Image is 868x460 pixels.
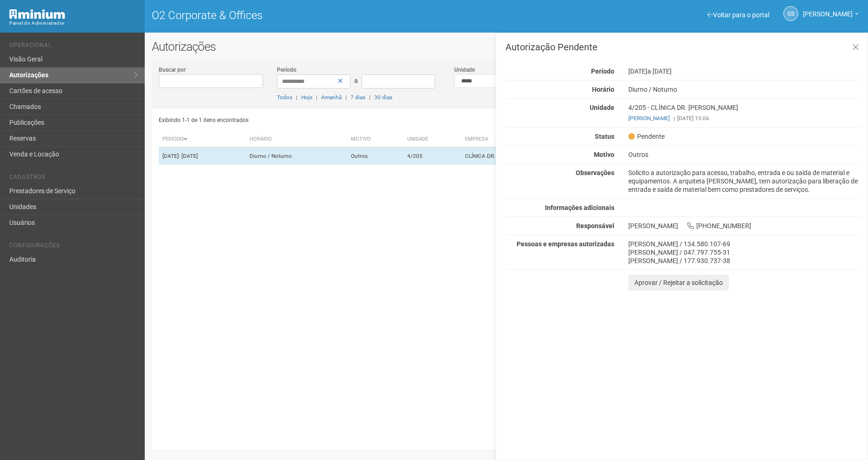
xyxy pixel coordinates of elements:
td: Diurno / Noturno [246,147,347,165]
label: Buscar por [159,66,186,74]
a: Voltar para o portal [707,11,769,19]
a: 30 dias [374,94,392,101]
div: [DATE] 15:06 [628,114,861,122]
li: Configurações [9,242,138,252]
strong: Pessoas e empresas autorizadas [517,240,614,248]
div: Diurno / Noturno [621,85,868,94]
div: [DATE] [621,67,868,75]
td: 4/205 [404,147,461,165]
div: 4/205 - CLÍNICA DR. [PERSON_NAME] [621,103,868,122]
a: Todos [277,94,292,101]
label: Unidade [454,66,475,74]
th: Período [159,132,246,147]
span: a [DATE] [647,68,672,75]
strong: Período [591,68,614,75]
div: [PERSON_NAME] / 047.797.755-31 [628,248,861,257]
span: Gabriela Souza [803,1,853,18]
th: Unidade [404,132,461,147]
span: | [296,94,297,101]
strong: Observações [576,169,614,176]
img: Minium [9,9,65,19]
li: Operacional [9,42,138,52]
div: Solicito a autorização para acesso, trabalho, entrada e ou saída de material e equipamentos. A ar... [621,169,868,194]
span: Pendente [628,132,665,141]
h1: O2 Corporate & Offices [152,9,499,21]
div: [PERSON_NAME] [PHONE_NUMBER] [621,222,868,230]
span: | [316,94,317,101]
li: Cadastros [9,174,138,183]
a: [PERSON_NAME] [803,12,859,19]
div: Exibindo 1-1 de 1 itens encontrados [159,113,504,127]
span: - [DATE] [179,153,198,159]
th: Motivo [347,132,403,147]
strong: Status [595,133,614,140]
a: Hoje [301,94,312,101]
label: Período [277,66,296,74]
a: Amanhã [321,94,342,101]
a: [PERSON_NAME] [628,115,670,122]
span: | [345,94,347,101]
td: Outros [347,147,403,165]
div: Painel do Administrador [9,19,138,27]
td: [DATE] [159,147,246,165]
div: Outros [621,150,868,159]
strong: Motivo [594,151,614,158]
span: | [369,94,370,101]
a: GS [783,6,798,21]
div: [PERSON_NAME] / 177.930.737-38 [628,257,861,265]
span: | [673,115,675,122]
h2: Autorizações [152,40,861,54]
strong: Responsável [576,222,614,230]
h3: Autorização Pendente [505,42,861,52]
span: a [354,77,358,84]
button: Aprovar / Rejeitar a solicitação [628,275,729,291]
a: 7 dias [350,94,365,101]
strong: Horário [592,86,614,93]
div: [PERSON_NAME] / 134.580.107-69 [628,240,861,248]
strong: Informações adicionais [545,204,614,211]
th: Empresa [461,132,626,147]
strong: Unidade [590,104,614,111]
td: CLÍNICA DR. [PERSON_NAME] [461,147,626,165]
th: Horário [246,132,347,147]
